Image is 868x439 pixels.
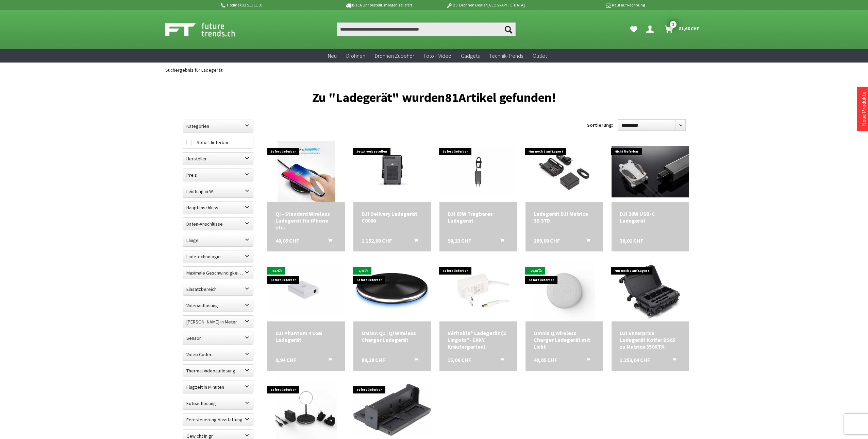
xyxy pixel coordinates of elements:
label: Daten-Anschlüsse [183,218,253,230]
span: 90,23 CHF [448,237,471,244]
button: In den Warenkorb [320,356,336,365]
span: Neu [328,52,337,59]
span: 81,66 CHF [679,23,699,34]
a: Outlet [528,49,552,63]
span: 1.253,64 CHF [620,356,650,363]
span: Foto + Video [424,52,451,59]
label: Videoauflösung [183,299,253,312]
span: 15,06 CHF [448,356,471,363]
img: QI - Standard Wireless Ladegerät für iPhone etc. [278,141,335,202]
a: Dein Konto [644,22,659,36]
button: In den Warenkorb [406,237,422,246]
button: In den Warenkorb [406,356,422,365]
img: DJI MAVIC AIR Ladegerät Charging Hub [353,384,431,436]
span: 2 [670,21,677,28]
label: Maximale Flughöhe in Meter [183,316,253,328]
a: Drohnen Zubehör [370,49,419,63]
span: Suchergebnis für Ladegerät [165,67,222,73]
label: Leistung in W [183,185,253,197]
p: Hotline 032 511 11 03 [220,1,326,9]
a: OMNIA Q1 | Qi Wireless Charger Ladegerät 80,20 CHF In den Warenkorb [362,330,423,343]
label: Sofort lieferbar [183,136,253,148]
button: In den Warenkorb [578,356,594,365]
span: Outlet [533,52,547,59]
a: Technik-Trends [484,49,528,63]
a: Gadgets [456,49,484,63]
span: Drohnen Zubehör [375,52,414,59]
span: 40,05 CHF [534,356,557,363]
img: DJI Delivery Ladegerät C8000 [353,143,431,201]
img: Ladegerät DJI Matrice 3D 3TD [525,143,603,201]
label: Thermal Videoauflösung [183,365,253,377]
a: Foto + Video [419,49,456,63]
span: Drohnen [346,52,365,59]
img: DJI 65W Tragbares Ladegerät [439,146,517,198]
p: DJI Drohnen Dealer [GEOGRAPHIC_DATA] [432,1,538,9]
div: QI - Standard Wireless Ladegerät für iPhone etc. [276,210,337,231]
label: Sortierung: [587,120,613,130]
p: Kauf auf Rechnung [538,1,645,9]
a: Meine Favoriten [627,22,641,36]
label: Fernsteuerung Ausstattung [183,414,253,426]
a: DJI 65W Tragbares Ladegerät 90,23 CHF In den Warenkorb [448,210,509,224]
label: Hauptanschluss [183,201,253,214]
span: Gadgets [461,52,480,59]
div: DJI Enterprise Ladegerät Koffer BS65 zu Matrice 350RTK [620,330,681,350]
span: 81 [445,89,458,105]
div: DJI Delivery Ladegerät C8000 [362,210,423,224]
a: DJI 30W USB-C Ladegerät 30,01 CHF [620,210,681,224]
button: In den Warenkorb [492,356,508,365]
a: DJI Enterprise Ladegerät Koffer BS65 zu Matrice 350RTK 1.253,64 CHF In den Warenkorb [620,330,681,350]
img: OMNIA Q1 | Qi Wireless Charger Ladegerät [353,272,431,310]
img: DJI Phantom 4 USB Ladegerät [267,265,345,317]
label: Sensor [183,332,253,344]
p: Bis 16 Uhr bestellt, morgen geliefert. [326,1,432,9]
div: DJI Phantom 4 USB Ladegerät [276,330,337,343]
div: Véritable® Ladegerät (2 Lingots®- EXKY Kräutergarten) [448,330,509,350]
div: DJI 65W Tragbares Ladegerät [448,210,509,224]
a: Neu [323,49,341,63]
div: OMNIA Q1 | Qi Wireless Charger Ladegerät [362,330,423,343]
span: Technik-Trends [489,52,523,59]
label: Länge [183,234,253,246]
button: In den Warenkorb [578,237,594,246]
a: Neue Produkte [860,91,867,126]
label: Preis [183,169,253,181]
a: Véritable® Ladegerät (2 Lingots®- EXKY Kräutergarten) 15,06 CHF In den Warenkorb [448,330,509,350]
label: Fotoauflösung [183,397,253,409]
img: Shop Futuretrends - zur Startseite wechseln [165,21,250,38]
span: 40,05 CHF [276,237,299,244]
button: In den Warenkorb [492,237,508,246]
a: Warenkorb [662,22,703,36]
a: Omnia Q Wireless Charger Ladegerät mit Licht 40,05 CHF In den Warenkorb [534,330,595,350]
span: 1.152,00 CHF [362,237,392,244]
a: QI - Standard Wireless Ladegerät für iPhone etc. 40,05 CHF In den Warenkorb [276,210,337,231]
a: DJI Phantom 4 USB Ladegerät 9,94 CHF In den Warenkorb [276,330,337,343]
h1: Zu "Ladegerät" wurden Artikel gefunden! [179,93,689,102]
label: Maximale Geschwindigkeit in km/h [183,267,253,279]
button: In den Warenkorb [320,237,336,246]
img: DJI Enterprise Ladegerät Koffer BS65 zu Matrice 350RTK [612,260,689,321]
span: 30,01 CHF [620,237,643,244]
div: Ladegerät DJI Matrice 3D 3TD [534,210,595,224]
img: Véritable® Ladegerät (2 Lingots®- EXKY Kräutergarten) [448,260,509,321]
input: Produkt, Marke, Kategorie, EAN, Artikelnummer… [337,22,516,36]
label: Hersteller [183,153,253,165]
button: Suchen [501,22,516,36]
button: In den Warenkorb [664,356,680,365]
span: 9,94 CHF [276,356,296,363]
img: DJI 30W USB-C Ladegerät [612,146,689,198]
img: Omnia Q Wireless Charger Ladegerät mit Licht [534,260,595,321]
a: Drohnen [341,49,370,63]
div: DJI 30W USB-C Ladegerät [620,210,681,224]
label: Kategorien [183,120,253,132]
label: Flugzeit in Minuten [183,381,253,393]
span: 269,00 CHF [534,237,560,244]
a: DJI Delivery Ladegerät C8000 1.152,00 CHF In den Warenkorb [362,210,423,224]
span: 80,20 CHF [362,356,385,363]
label: Video Codec [183,348,253,361]
a: Ladegerät DJI Matrice 3D 3TD 269,00 CHF In den Warenkorb [534,210,595,224]
label: Einsatzbereich [183,283,253,295]
div: Omnia Q Wireless Charger Ladegerät mit Licht [534,330,595,350]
